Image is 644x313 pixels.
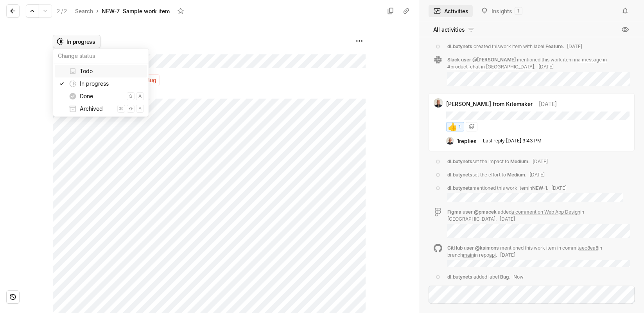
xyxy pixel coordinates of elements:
span: Done [80,90,124,103]
span: Todo [80,65,144,77]
span: Archived [80,103,114,115]
kbd: ⇧ [127,92,135,100]
kbd: a [136,105,144,113]
kbd: a [136,92,144,100]
kbd: ⌘ [117,105,125,113]
input: Change status [53,50,149,61]
kbd: ⇧ [127,105,135,113]
span: In progress [80,77,144,90]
